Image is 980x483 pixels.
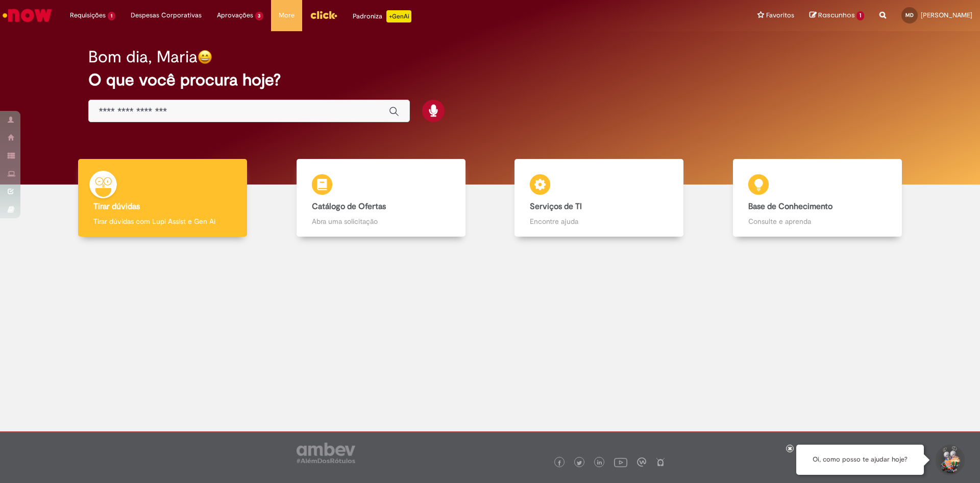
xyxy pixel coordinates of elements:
[93,201,140,212] b: Tirar dúvidas
[108,12,115,20] span: 1
[1,5,54,26] img: ServiceNow
[796,445,924,475] div: Oi, como posso te ajudar hoje?
[70,10,106,20] span: Requisições
[748,216,887,226] p: Consulte e aprenda
[279,10,295,20] span: More
[748,201,832,212] b: Base de Conhecimento
[198,50,212,64] img: happy-face.png
[217,10,253,20] span: Aprovações
[490,159,708,237] a: Serviços de TI Encontre ajuda
[810,11,864,20] a: Rascunhos
[353,10,411,22] div: Padroniza
[530,216,668,226] p: Encontre ajuda
[577,461,582,466] img: logo_footer_twitter.png
[131,10,202,20] span: Despesas Corporativas
[312,216,450,226] p: Abra uma solicitação
[557,461,562,466] img: logo_footer_facebook.png
[905,12,914,18] span: MD
[88,48,198,66] h2: Bom dia, Maria
[614,455,627,469] img: logo_footer_youtube.png
[272,159,491,237] a: Catálogo de Ofertas Abra uma solicitação
[597,460,602,466] img: logo_footer_linkedin.png
[818,10,855,20] span: Rascunhos
[656,457,665,467] img: logo_footer_naosei.png
[766,10,794,20] span: Favoritos
[88,71,892,89] h2: O que você procura hoje?
[856,11,864,20] span: 1
[934,445,965,475] button: Iniciar Conversa de Suporte
[93,216,232,226] p: Tirar dúvidas com Lupi Assist e Gen Ai
[530,201,582,212] b: Serviços de TI
[921,11,972,19] span: [PERSON_NAME]
[310,7,337,22] img: click_logo_yellow_360x200.png
[637,457,646,467] img: logo_footer_workplace.png
[255,12,264,20] span: 3
[386,10,411,22] p: +GenAi
[708,159,927,237] a: Base de Conhecimento Consulte e aprenda
[312,201,386,212] b: Catálogo de Ofertas
[297,443,355,463] img: logo_footer_ambev_rotulo_gray.png
[54,159,272,237] a: Tirar dúvidas Tirar dúvidas com Lupi Assist e Gen Ai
